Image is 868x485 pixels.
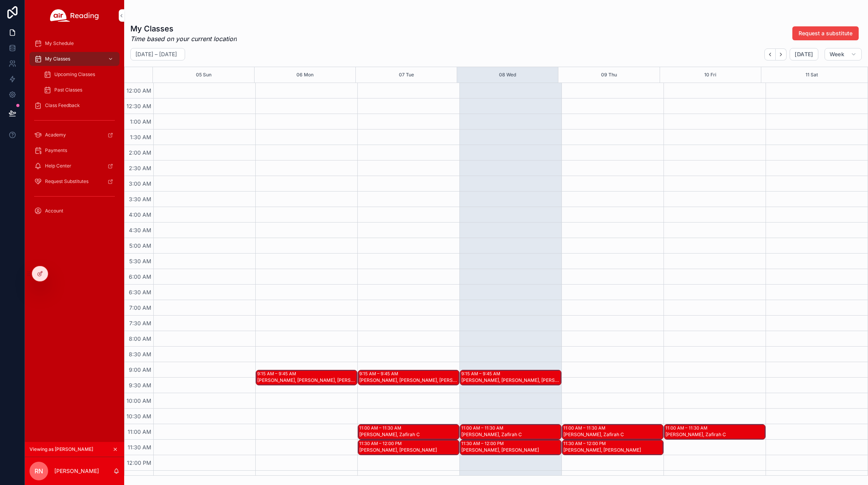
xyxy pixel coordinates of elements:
[127,273,153,280] span: 6:00 AM
[125,397,153,404] span: 10:00 AM
[460,425,561,439] div: 11:00 AM – 11:30 AM[PERSON_NAME], Zafirah C
[499,67,516,83] button: 08 Wed
[125,87,153,94] span: 12:00 AM
[830,51,844,58] span: Week
[257,371,298,377] div: 9:15 AM – 9:45 AM
[29,204,120,218] a: Account
[50,9,99,22] img: App logo
[601,67,617,83] button: 09 Thu
[54,71,95,78] span: Upcoming Classes
[29,36,120,50] a: My Schedule
[29,446,93,452] span: Viewing as [PERSON_NAME]
[127,196,153,202] span: 3:30 AM
[358,440,459,455] div: 11:30 AM – 12:00 PM[PERSON_NAME], [PERSON_NAME]
[461,371,502,377] div: 9:15 AM – 9:45 AM
[127,366,153,373] span: 9:00 AM
[127,180,153,187] span: 3:00 AM
[256,370,357,385] div: 9:15 AM – 9:45 AM[PERSON_NAME], [PERSON_NAME], [PERSON_NAME]
[795,51,813,58] span: [DATE]
[460,370,561,385] div: 9:15 AM – 9:45 AM[PERSON_NAME], [PERSON_NAME], [PERSON_NAME]
[296,67,314,83] button: 06 Mon
[54,467,99,475] p: [PERSON_NAME]
[704,67,716,83] div: 10 Fri
[125,413,153,419] span: 10:30 AM
[45,147,67,154] span: Payments
[127,320,153,326] span: 7:30 AM
[664,425,765,439] div: 11:00 AM – 11:30 AM[PERSON_NAME], Zafirah C
[461,425,505,431] div: 11:00 AM – 11:30 AM
[563,425,607,431] div: 11:00 AM – 11:30 AM
[54,87,82,93] span: Past Classes
[563,447,663,453] div: [PERSON_NAME], [PERSON_NAME]
[127,211,153,218] span: 4:00 AM
[460,440,561,455] div: 11:30 AM – 12:00 PM[PERSON_NAME], [PERSON_NAME]
[196,67,211,83] button: 05 Sun
[359,377,459,383] div: [PERSON_NAME], [PERSON_NAME], [PERSON_NAME]
[359,371,400,377] div: 9:15 AM – 9:45 AM
[127,304,153,311] span: 7:00 AM
[665,425,709,431] div: 11:00 AM – 11:30 AM
[45,102,80,109] span: Class Feedback
[45,208,63,214] span: Account
[792,26,859,40] button: Request a substitute
[128,134,153,140] span: 1:30 AM
[359,431,459,438] div: [PERSON_NAME], Zafirah C
[35,466,43,476] span: RN
[127,149,153,156] span: 2:00 AM
[461,377,561,383] div: [PERSON_NAME], [PERSON_NAME], [PERSON_NAME]
[665,431,765,438] div: [PERSON_NAME], Zafirah C
[563,440,608,447] div: 11:30 AM – 12:00 PM
[127,165,153,171] span: 2:30 AM
[135,50,177,58] h2: [DATE] – [DATE]
[825,48,862,60] button: Week
[29,52,120,66] a: My Classes
[359,425,403,431] div: 11:00 AM – 11:30 AM
[39,83,120,97] a: Past Classes
[127,242,153,249] span: 5:00 AM
[358,370,459,385] div: 9:15 AM – 9:45 AM[PERSON_NAME], [PERSON_NAME], [PERSON_NAME]
[126,444,153,450] span: 11:30 AM
[461,431,561,438] div: [PERSON_NAME], Zafirah C
[257,377,357,383] div: [PERSON_NAME], [PERSON_NAME], [PERSON_NAME]
[127,258,153,264] span: 5:30 AM
[29,159,120,173] a: Help Center
[25,31,124,228] div: scrollable content
[127,382,153,388] span: 9:30 AM
[130,34,237,43] em: Time based on your current location
[45,163,71,169] span: Help Center
[461,447,561,453] div: [PERSON_NAME], [PERSON_NAME]
[45,178,88,185] span: Request Substitutes
[563,431,663,438] div: [PERSON_NAME], Zafirah C
[799,29,852,37] span: Request a substitute
[806,67,818,83] button: 11 Sat
[359,447,459,453] div: [PERSON_NAME], [PERSON_NAME]
[776,48,787,60] button: Next
[45,56,70,62] span: My Classes
[29,143,120,157] a: Payments
[358,425,459,439] div: 11:00 AM – 11:30 AM[PERSON_NAME], Zafirah C
[125,475,153,482] span: 12:30 PM
[790,48,818,60] button: [DATE]
[399,67,414,83] button: 07 Tue
[126,428,153,435] span: 11:00 AM
[29,174,120,188] a: Request Substitutes
[128,118,153,125] span: 1:00 AM
[29,128,120,142] a: Academy
[130,23,237,34] h1: My Classes
[39,67,120,81] a: Upcoming Classes
[125,459,153,466] span: 12:00 PM
[127,335,153,342] span: 8:00 AM
[127,351,153,357] span: 8:30 AM
[127,227,153,233] span: 4:30 AM
[125,103,153,109] span: 12:30 AM
[562,440,663,455] div: 11:30 AM – 12:00 PM[PERSON_NAME], [PERSON_NAME]
[461,440,506,447] div: 11:30 AM – 12:00 PM
[45,132,66,138] span: Academy
[562,425,663,439] div: 11:00 AM – 11:30 AM[PERSON_NAME], Zafirah C
[29,98,120,112] a: Class Feedback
